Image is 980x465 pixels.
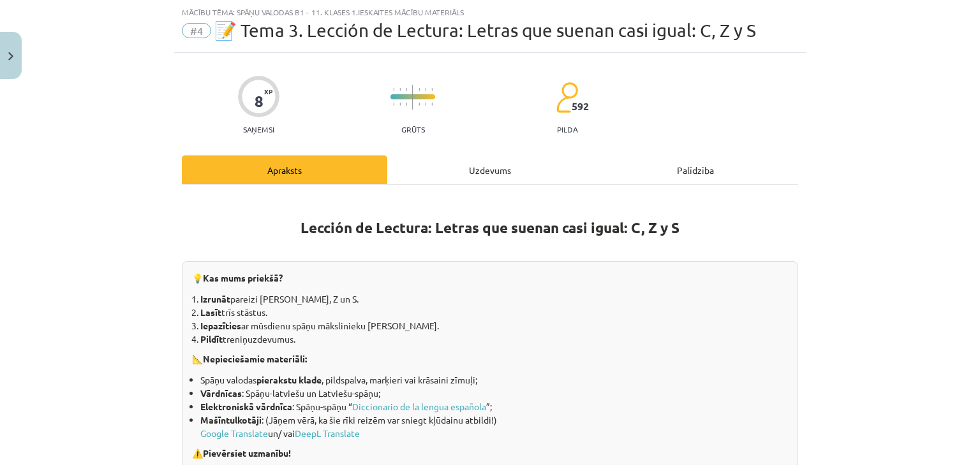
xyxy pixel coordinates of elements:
b: Vārdnīcas [200,387,242,399]
a: Google Translate [200,427,268,439]
b: Lasīt [200,306,221,318]
img: icon-short-line-57e1e144782c952c97e751825c79c345078a6d821885a25fce030b3d8c18986b.svg [425,88,426,91]
span: 📝 Tema 3. Lección de Lectura: Letras que suenan casi igual: C, Z y S [214,20,756,41]
span: #4 [182,23,211,38]
p: pilda [557,125,577,134]
b: Mašīntulkotāji [200,414,262,426]
img: icon-short-line-57e1e144782c952c97e751825c79c345078a6d821885a25fce030b3d8c18986b.svg [406,103,407,106]
b: Iepazīties [200,320,241,331]
b: pierakstu klade [256,374,322,385]
img: icon-long-line-d9ea69661e0d244f92f715978eff75569469978d946b2353a9bb055b3ed8787d.svg [412,85,413,110]
li: trīs stāstus. [200,306,788,319]
img: students-c634bb4e5e11cddfef0936a35e636f08e4e9abd3cc4e673bd6f9a4125e45ecb1.svg [556,82,578,113]
div: Uzdevums [387,155,593,184]
div: Mācību tēma: Spāņu valodas b1 - 11. klases 1.ieskaites mācību materiāls [182,8,798,17]
b: Izrunāt [200,293,230,304]
strong: Nepieciešamie materiāli: [203,353,307,364]
img: icon-short-line-57e1e144782c952c97e751825c79c345078a6d821885a25fce030b3d8c18986b.svg [399,88,401,91]
b: Elektroniskā vārdnīca [200,401,292,412]
img: icon-short-line-57e1e144782c952c97e751825c79c345078a6d821885a25fce030b3d8c18986b.svg [425,103,426,106]
li: pareizi [PERSON_NAME], Z un S. [200,292,788,306]
img: icon-short-line-57e1e144782c952c97e751825c79c345078a6d821885a25fce030b3d8c18986b.svg [431,103,433,106]
strong: Kas mums priekšā? [203,272,283,283]
p: 📐 [192,352,788,366]
li: : Spāņu-latviešu un Latviešu-spāņu; [200,387,788,400]
p: 💡 [192,271,788,285]
div: Palīdzība [593,155,798,184]
p: Saņemsi [238,125,279,134]
li: ar mūsdienu spāņu mākslinieku [PERSON_NAME]. [200,319,788,333]
img: icon-short-line-57e1e144782c952c97e751825c79c345078a6d821885a25fce030b3d8c18986b.svg [431,88,433,91]
li: Spāņu valodas , pildspalva, marķieri vai krāsaini zīmuļi; [200,373,788,387]
img: icon-short-line-57e1e144782c952c97e751825c79c345078a6d821885a25fce030b3d8c18986b.svg [393,103,394,106]
li: : (Jāņem vērā, ka šie rīki reizēm var sniegt kļūdainu atbildi!) un/ vai [200,413,788,440]
img: icon-short-line-57e1e144782c952c97e751825c79c345078a6d821885a25fce030b3d8c18986b.svg [419,103,420,106]
img: icon-short-line-57e1e144782c952c97e751825c79c345078a6d821885a25fce030b3d8c18986b.svg [393,88,394,91]
li: : Spāņu-spāņu “ ”; [200,400,788,413]
p: Grūts [401,125,425,134]
strong: Lección de Lectura: Letras que suenan casi igual: C, Z y S [301,218,679,237]
img: icon-close-lesson-0947bae3869378f0d4975bcd49f059093ad1ed9edebbc8119c70593378902aed.svg [8,52,13,61]
strong: Pievērsiet uzmanību! [203,447,291,459]
a: Diccionario de la lengua española [352,401,486,412]
span: XP [264,88,272,95]
div: Apraksts [182,155,387,184]
span: 592 [572,101,589,112]
div: 8 [255,92,264,110]
li: treniņuzdevumus. [200,333,788,346]
b: Pildīt [200,333,223,345]
a: DeepL Translate [295,427,360,439]
img: icon-short-line-57e1e144782c952c97e751825c79c345078a6d821885a25fce030b3d8c18986b.svg [419,88,420,91]
p: ⚠️ [192,447,788,460]
img: icon-short-line-57e1e144782c952c97e751825c79c345078a6d821885a25fce030b3d8c18986b.svg [406,88,407,91]
img: icon-short-line-57e1e144782c952c97e751825c79c345078a6d821885a25fce030b3d8c18986b.svg [399,103,401,106]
